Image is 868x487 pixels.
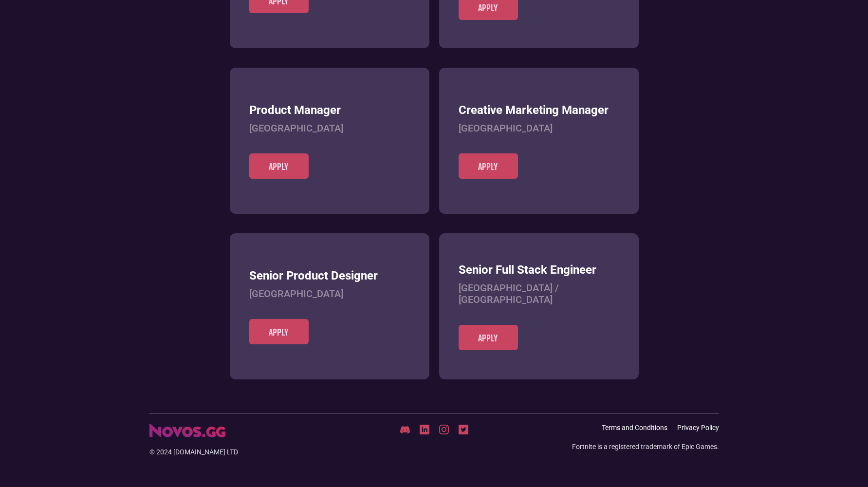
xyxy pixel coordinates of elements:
[677,424,719,432] a: Privacy Policy
[249,103,410,153] a: Product Manager[GEOGRAPHIC_DATA]
[249,103,410,117] h3: Product Manager
[249,269,410,319] a: Senior Product Designer[GEOGRAPHIC_DATA]
[459,325,518,350] a: Apply
[459,263,619,325] a: Senior Full Stack Engineer[GEOGRAPHIC_DATA] / [GEOGRAPHIC_DATA]
[459,122,619,134] h4: [GEOGRAPHIC_DATA]
[149,447,339,457] div: © 2024 [DOMAIN_NAME] LTD
[249,153,309,179] a: Apply
[249,269,410,283] h3: Senior Product Designer
[249,319,309,344] a: Apply
[459,103,619,117] h3: Creative Marketing Manager
[249,122,410,134] h4: [GEOGRAPHIC_DATA]
[602,424,667,432] a: Terms and Conditions
[459,263,619,277] h3: Senior Full Stack Engineer
[572,442,719,451] div: Fortnite is a registered trademark of Epic Games.
[459,153,518,179] a: Apply
[249,288,410,300] h4: [GEOGRAPHIC_DATA]
[459,103,619,153] a: Creative Marketing Manager[GEOGRAPHIC_DATA]
[459,282,619,305] h4: [GEOGRAPHIC_DATA] / [GEOGRAPHIC_DATA]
